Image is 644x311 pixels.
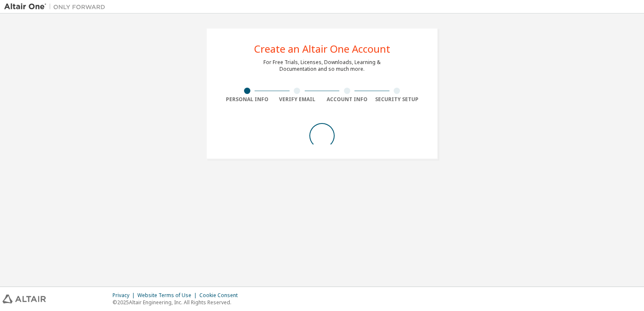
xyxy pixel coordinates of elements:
[137,292,199,299] div: Website Terms of Use
[254,44,390,54] div: Create an Altair One Account
[113,299,243,306] p: © 2025 Altair Engineering, Inc. All Rights Reserved.
[113,292,137,299] div: Privacy
[199,292,243,299] div: Cookie Consent
[263,59,381,72] div: For Free Trials, Licenses, Downloads, Learning & Documentation and so much more.
[372,96,422,103] div: Security Setup
[3,295,46,303] img: altair_logo.svg
[4,3,110,11] img: Altair One
[222,96,272,103] div: Personal Info
[272,96,322,103] div: Verify Email
[322,96,372,103] div: Account Info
